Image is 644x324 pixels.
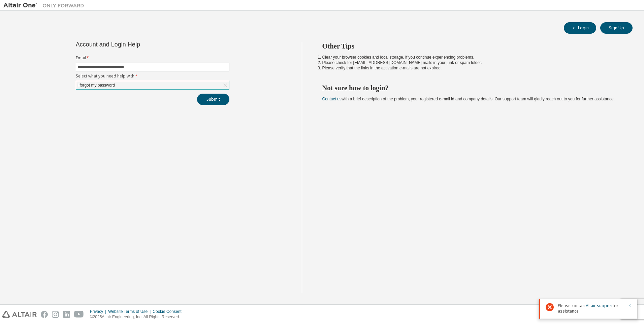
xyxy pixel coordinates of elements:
button: Login [564,22,596,34]
h2: Other Tips [322,42,621,51]
button: Submit [197,94,229,105]
div: Account and Login Help [76,42,199,47]
li: Clear your browser cookies and local storage, if you continue experiencing problems. [322,55,621,60]
li: Please verify that the links in the activation e-mails are not expired. [322,65,621,71]
span: Please contact for assistance. [558,303,624,314]
li: Please check for [EMAIL_ADDRESS][DOMAIN_NAME] mails in your junk or spam folder. [322,60,621,65]
label: Select what you need help with [76,73,229,79]
img: instagram.svg [52,311,59,318]
h2: Not sure how to login? [322,84,621,92]
a: Altair support [586,303,613,309]
img: youtube.svg [74,311,84,318]
div: Privacy [90,309,108,314]
img: facebook.svg [41,311,48,318]
img: altair_logo.svg [2,311,37,318]
button: Sign Up [600,22,633,34]
div: Website Terms of Use [108,309,153,314]
div: I forgot my password [76,81,229,89]
p: © 2025 Altair Engineering, Inc. All Rights Reserved. [90,314,186,320]
a: Contact us [322,97,342,101]
img: Altair One [3,2,88,9]
img: linkedin.svg [63,311,70,318]
div: Cookie Consent [153,309,185,314]
span: with a brief description of the problem, your registered e-mail id and company details. Our suppo... [322,97,615,101]
label: Email [76,55,229,61]
div: I forgot my password [76,82,116,89]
